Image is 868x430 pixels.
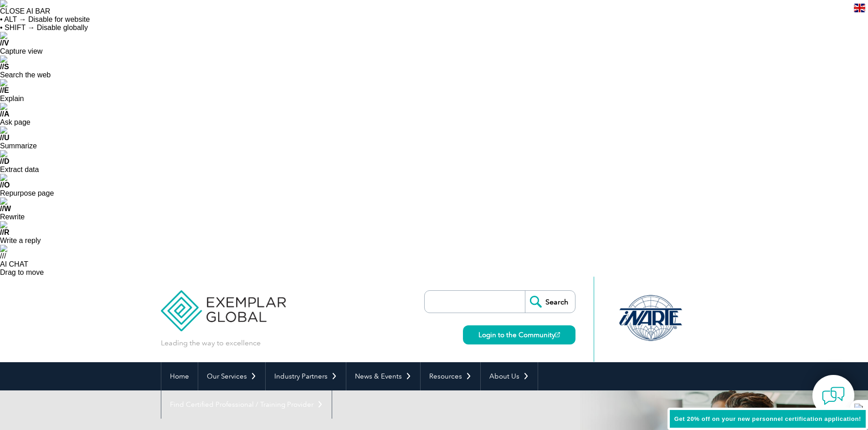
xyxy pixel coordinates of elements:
p: Leading the way to excellence [161,338,261,348]
a: News & Events [346,362,420,390]
a: Home [161,362,198,390]
a: Our Services [198,362,265,390]
a: Industry Partners [266,362,346,390]
img: Exemplar Global [161,277,286,331]
a: Login to the Community [463,325,575,344]
a: About Us [481,362,538,390]
a: Find Certified Professional / Training Provider [161,390,332,419]
input: Search [525,291,575,313]
a: Resources [421,362,480,390]
img: open_square.png [555,332,560,337]
span: Get 20% off on your new personnel certification application! [674,415,861,422]
img: contact-chat.png [822,384,845,407]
